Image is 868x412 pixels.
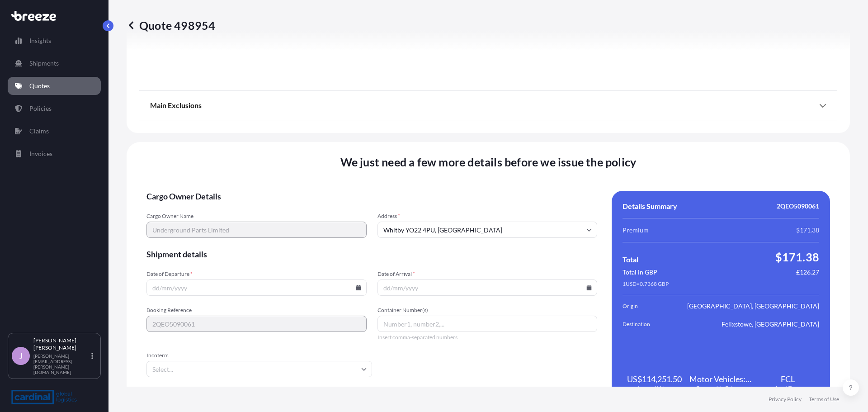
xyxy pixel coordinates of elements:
input: dd/mm/yyyy [377,279,598,296]
a: Policies [8,99,101,118]
span: [GEOGRAPHIC_DATA], [GEOGRAPHIC_DATA] [687,302,819,311]
a: Invoices [8,145,101,163]
span: Shipment details [146,249,597,260]
p: Quote 498954 [127,18,215,33]
span: US$114,251.50 [627,374,682,384]
p: Insights [29,36,51,45]
span: Load Type [776,384,800,392]
span: Destination [623,320,673,329]
span: Date of Arrival [377,270,598,278]
span: Motor Vehicles: Parts and Accessories, Bicycles [689,374,753,384]
span: Total in GBP [623,268,657,277]
span: Incoterm [146,352,372,359]
span: We just need a few more details before we issue the policy [340,155,637,169]
p: Policies [29,104,52,113]
p: Claims [29,127,49,136]
span: Container Number(s) [377,307,598,314]
p: Shipments [29,59,59,68]
span: Booking Reference [146,307,367,314]
span: Insured Value [638,384,670,392]
span: $171.38 [775,250,819,264]
span: Main Exclusions [150,101,202,110]
a: Privacy Policy [769,396,802,403]
span: Date of Departure [146,270,367,278]
p: [PERSON_NAME] [PERSON_NAME] [33,337,90,351]
span: Total [623,255,638,264]
span: Origin [623,302,673,311]
span: Felixstowe, [GEOGRAPHIC_DATA] [722,320,819,329]
p: Invoices [29,149,52,158]
input: dd/mm/yyyy [146,279,367,296]
img: organization-logo [11,390,77,404]
input: Cargo owner address [377,222,598,238]
p: Quotes [29,81,50,90]
span: FCL [781,374,795,384]
span: Details Summary [623,202,677,211]
input: Select... [146,361,372,377]
a: Insights [8,32,101,50]
span: J [19,351,23,360]
span: Cargo Owner Name [146,213,367,220]
a: Claims [8,122,101,140]
span: $171.38 [796,226,819,235]
a: Shipments [8,54,101,72]
div: Main Exclusions [150,95,826,116]
span: £126.27 [796,268,819,277]
span: Commodity Category [696,384,746,392]
span: Premium [623,226,649,235]
span: 1 USD = 0.7368 GBP [623,280,669,288]
span: Address [377,213,598,220]
span: 2QEO5090061 [777,202,819,211]
span: Cargo Owner Details [146,191,597,202]
input: Number1, number2,... [377,316,598,332]
a: Quotes [8,77,101,95]
span: Insert comma-separated numbers [377,334,598,341]
a: Terms of Use [809,396,839,403]
p: [PERSON_NAME][EMAIL_ADDRESS][PERSON_NAME][DOMAIN_NAME] [33,353,90,375]
input: Your internal reference [146,316,367,332]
